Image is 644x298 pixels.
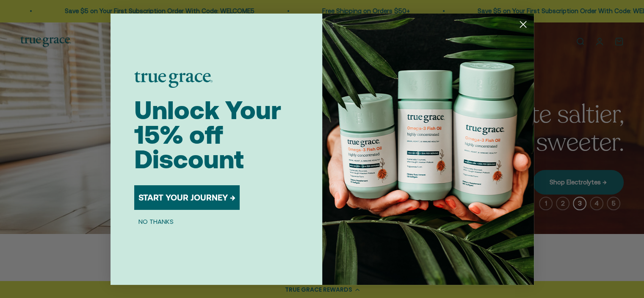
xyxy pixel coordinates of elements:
[134,72,213,88] img: logo placeholder
[516,17,531,32] button: Close dialog
[134,95,281,174] span: Unlock Your 15% off Discount
[134,185,240,210] button: START YOUR JOURNEY →
[134,217,178,227] button: NO THANKS
[322,14,534,285] img: 098727d5-50f8-4f9b-9554-844bb8da1403.jpeg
